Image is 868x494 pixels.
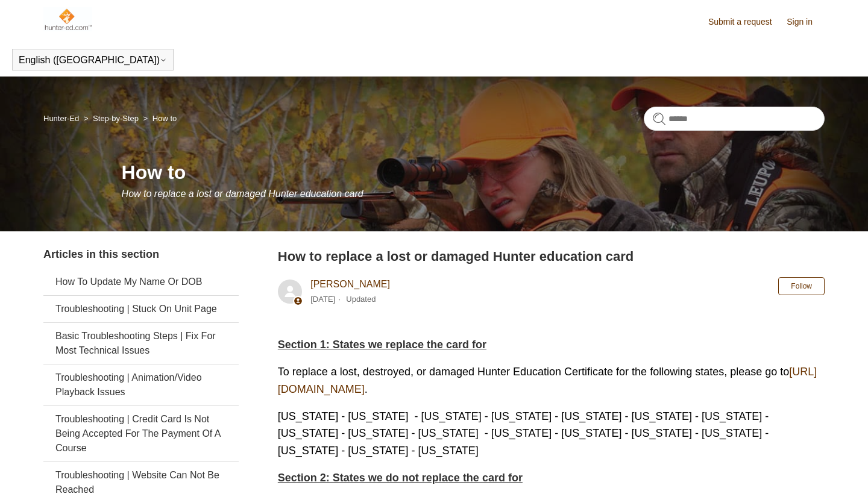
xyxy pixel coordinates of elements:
[278,246,825,266] h2: How to replace a lost or damaged Hunter education card
[93,114,139,123] a: Step-by-Step
[122,189,363,199] span: How to replace a lost or damaged Hunter education card
[278,472,523,484] strong: Section 2: States we do not replace the card for
[278,339,486,351] span: Section 1: States we replace the card for
[310,279,390,289] a: [PERSON_NAME]
[122,158,825,187] h1: How to
[787,16,825,28] a: Sign in
[43,7,92,31] img: Hunter-Ed Help Center home page
[278,366,817,395] span: To replace a lost, destroyed, or damaged Hunter Education Certificate for the following states, p...
[778,277,825,295] button: Follow Article
[644,107,825,131] input: Search
[81,114,141,123] li: Step-by-Step
[278,410,769,457] span: [US_STATE] - [US_STATE] - [US_STATE] - [US_STATE] - [US_STATE] - [US_STATE] - [US_STATE] - [US_ST...
[43,114,81,123] li: Hunter-Ed
[43,269,239,295] a: How To Update My Name Or DOB
[43,296,239,322] a: Troubleshooting | Stuck On Unit Page
[43,364,239,405] a: Troubleshooting | Animation/Video Playback Issues
[43,323,239,364] a: Basic Troubleshooting Steps | Fix For Most Technical Issues
[141,114,177,123] li: How to
[708,16,784,28] a: Submit a request
[19,55,167,66] button: English ([GEOGRAPHIC_DATA])
[43,114,79,123] a: Hunter-Ed
[278,366,817,395] a: [URL][DOMAIN_NAME]
[43,248,159,260] span: Articles in this section
[43,406,239,461] a: Troubleshooting | Credit Card Is Not Being Accepted For The Payment Of A Course
[153,114,177,123] a: How to
[310,295,335,304] time: 11/20/2023, 09:20
[346,295,376,304] li: Updated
